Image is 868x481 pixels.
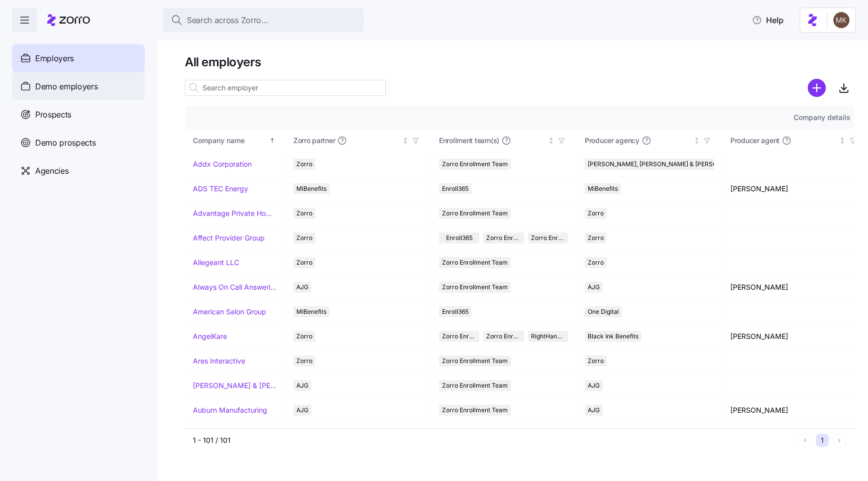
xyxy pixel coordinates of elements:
[193,233,265,243] a: Affect Provider Group
[744,10,792,30] button: Help
[839,137,846,144] div: Not sorted
[833,12,849,28] img: 5ab780eebedb11a070f00e4a129a1a32
[296,183,327,194] span: MiBenefits
[442,405,508,416] span: Zorro Enrollment Team
[531,331,565,342] span: RightHandMan Financial
[693,137,700,144] div: Not sorted
[722,398,868,423] td: [PERSON_NAME]
[296,282,308,293] span: AJG
[163,8,364,32] button: Search across Zorro...
[296,355,312,367] span: Zorro
[486,331,520,342] span: Zorro Enrollment Experts
[296,306,327,317] span: MiBenefits
[816,434,829,447] button: 1
[585,136,639,146] span: Producer agency
[193,435,795,445] div: 1 - 101 / 101
[486,232,520,244] span: Zorro Enrollment Team
[442,380,508,391] span: Zorro Enrollment Team
[12,129,145,157] a: Demo prospects
[185,80,386,96] input: Search employer
[269,137,276,144] div: Sorted ascending
[285,129,431,152] th: Zorro partnerNot sorted
[588,232,604,244] span: Zorro
[193,184,248,194] a: ADS TEC Energy
[193,381,277,391] a: [PERSON_NAME] & [PERSON_NAME]'s
[442,159,508,170] span: Zorro Enrollment Team
[442,282,508,293] span: Zorro Enrollment Team
[548,137,555,144] div: Not sorted
[531,232,565,244] span: Zorro Enrollment Experts
[185,129,285,152] th: Company nameSorted ascending
[722,177,868,201] td: [PERSON_NAME]
[35,80,98,93] span: Demo employers
[799,434,812,447] button: Previous page
[439,136,499,146] span: Enrollment team(s)
[722,129,868,152] th: Producer agentNot sorted
[296,405,308,416] span: AJG
[442,208,508,219] span: Zorro Enrollment Team
[193,135,267,146] div: Company name
[431,129,577,152] th: Enrollment team(s)Not sorted
[442,306,469,317] span: Enroll365
[193,405,267,415] a: Auburn Manufacturing
[808,79,826,97] svg: add icon
[35,137,96,149] span: Demo prospects
[442,355,508,367] span: Zorro Enrollment Team
[296,380,308,391] span: AJG
[577,129,722,152] th: Producer agencyNot sorted
[402,137,409,144] div: Not sorted
[442,331,476,342] span: Zorro Enrollment Team
[588,405,600,416] span: AJG
[730,136,780,146] span: Producer agent
[588,380,600,391] span: AJG
[722,275,868,300] td: [PERSON_NAME]
[293,136,335,146] span: Zorro partner
[35,165,68,177] span: Agencies
[588,355,604,367] span: Zorro
[442,183,469,194] span: Enroll365
[193,331,227,341] a: AngelKare
[12,157,145,185] a: Agencies
[296,208,312,219] span: Zorro
[193,307,266,317] a: American Salon Group
[296,159,312,170] span: Zorro
[35,52,74,65] span: Employers
[296,232,312,244] span: Zorro
[588,257,604,268] span: Zorro
[193,208,277,218] a: Advantage Private Home Care
[833,434,846,447] button: Next page
[296,257,312,268] span: Zorro
[12,44,145,72] a: Employers
[12,100,145,129] a: Prospects
[722,324,868,349] td: [PERSON_NAME]
[193,159,252,169] a: Addx Corporation
[12,72,145,100] a: Demo employers
[187,14,268,27] span: Search across Zorro...
[193,258,239,268] a: Allegeant LLC
[193,356,245,366] a: Ares Interactive
[296,331,312,342] span: Zorro
[588,331,638,342] span: Black Ink Benefits
[752,14,784,26] span: Help
[35,108,71,121] span: Prospects
[588,306,619,317] span: One Digital
[588,208,604,219] span: Zorro
[193,282,277,292] a: Always On Call Answering Service
[588,282,600,293] span: AJG
[442,257,508,268] span: Zorro Enrollment Team
[588,159,744,170] span: [PERSON_NAME], [PERSON_NAME] & [PERSON_NAME]
[185,54,854,70] h1: All employers
[446,232,473,244] span: Enroll365
[588,183,618,194] span: MiBenefits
